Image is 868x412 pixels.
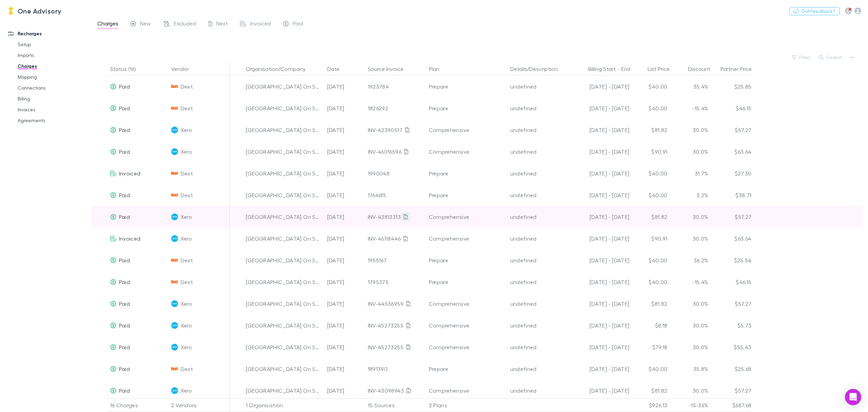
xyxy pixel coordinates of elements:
span: Invoiced [119,235,141,242]
div: 15 Sources [365,398,426,412]
div: Comprehensive [429,141,505,163]
div: $90.91 [630,141,670,163]
span: Xero [181,293,192,315]
div: [GEOGRAPHIC_DATA] On Summer Unit Trust [246,228,322,249]
button: Organisation/Company [246,62,314,76]
div: [DATE] - [DATE] [571,336,630,358]
span: Xero [181,119,192,141]
a: Invoices [11,104,97,115]
div: $38.71 [711,184,752,206]
div: $926.13 [630,398,670,412]
div: [DATE] [324,336,365,358]
span: Xero [181,380,192,401]
div: [DATE] - [DATE] [571,293,630,315]
span: Paid [119,387,130,394]
span: Xero [181,315,192,336]
a: One Advisory [3,3,66,19]
span: Paid [293,20,303,29]
div: [DATE] - [DATE] [571,119,630,141]
div: INV-44536959 [368,293,423,315]
div: 30.0% [670,206,711,228]
div: [DATE] - [DATE] [571,76,630,97]
div: [DATE] - [DATE] [571,163,630,184]
span: Charges [97,20,118,29]
div: [DATE] - [DATE] [571,315,630,336]
div: [DATE] [324,76,365,97]
span: Invoiced [250,20,271,29]
div: $81.82 [630,380,670,401]
img: Xero's Logo [171,344,178,351]
div: $46.15 [711,97,752,119]
span: Dext [181,249,193,271]
div: [GEOGRAPHIC_DATA] On Summer Unit Trust [246,336,322,358]
div: 30.0% [670,380,711,401]
div: - [571,62,637,76]
div: 35.4% [670,76,711,97]
span: Excluded [174,20,196,29]
div: [DATE] [324,358,365,380]
div: 1891390 [368,358,423,380]
span: Xero [181,141,192,163]
div: [DATE] - [DATE] [571,206,630,228]
div: 1923784 [368,76,423,97]
div: $40.00 [630,184,670,206]
div: [GEOGRAPHIC_DATA] On Summer Unit Trust [246,271,322,293]
div: 31.7% [670,163,711,184]
div: $79.18 [630,336,670,358]
div: 36.2% [670,249,711,271]
div: $40.00 [630,271,670,293]
div: [DATE] - [DATE] [571,271,630,293]
div: Prepare [429,97,505,119]
a: Recharges [1,28,97,39]
button: Search [815,53,846,61]
img: Dext's Logo [171,366,178,372]
a: Billing [11,93,97,104]
div: [DATE] [324,97,365,119]
div: Comprehensive [429,380,505,401]
img: One Advisory's Logo [7,7,15,15]
div: 30.0% [670,293,711,315]
div: Comprehensive [429,119,505,141]
div: -15.4% [670,271,711,293]
div: [GEOGRAPHIC_DATA] On Summer Unit Trust [246,358,322,380]
div: 30.0% [670,315,711,336]
button: Partner Price [721,62,760,76]
a: Imports [11,50,97,61]
img: Xero's Logo [171,148,178,155]
div: INV-42390517 [368,119,423,141]
div: $40.00 [630,358,670,380]
span: Paid [119,148,130,155]
div: 3.2% [670,184,711,206]
img: Xero's Logo [171,322,178,329]
div: [DATE] - [DATE] [571,141,630,163]
span: Dext [181,358,193,380]
span: Paid [119,83,130,90]
div: 2 Vendors [169,398,230,412]
div: [DATE] [324,315,365,336]
span: Invoiced [119,170,141,176]
div: [GEOGRAPHIC_DATA] On Summer Unit Trust [246,97,322,119]
div: 1795375 [368,271,423,293]
div: $57.27 [711,119,752,141]
span: New [140,20,151,29]
span: Paid [119,192,130,198]
div: INV-46016596 [368,141,423,163]
button: Source Invoice [368,62,412,76]
div: undefined [510,293,566,315]
img: Dext's Logo [171,192,178,199]
div: -15-36% [670,398,711,412]
div: [DATE] [324,228,365,249]
div: 1764615 [368,184,423,206]
div: $57.27 [711,206,752,228]
div: Comprehensive [429,315,505,336]
span: Paid [119,322,130,329]
div: [DATE] [324,141,365,163]
div: $57.27 [711,293,752,315]
a: Charges [11,61,97,72]
div: $46.15 [711,271,752,293]
div: [DATE] - [DATE] [571,358,630,380]
div: undefined [510,97,566,119]
span: Dext [181,76,193,97]
span: Dext [181,163,193,184]
div: [GEOGRAPHIC_DATA] On Summer Unit Trust [246,184,322,206]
